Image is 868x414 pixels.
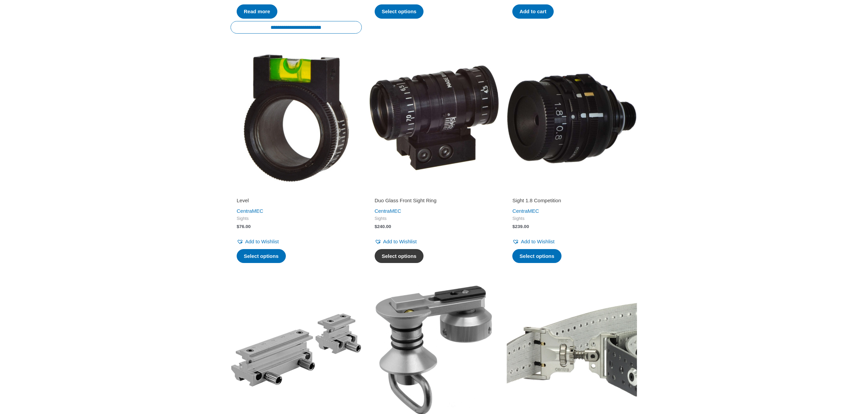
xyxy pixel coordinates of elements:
a: Add to Wishlist [375,237,417,246]
img: Level [231,53,362,184]
span: $ [512,224,515,229]
a: Level [237,197,356,206]
a: Add to cart: “Rod Weight 30g” [512,4,553,19]
a: MEC [252,208,263,214]
a: Centra [237,208,252,214]
span: $ [237,224,239,229]
span: Add to Wishlist [383,239,417,244]
a: Select options for “Duo Glass Front Sight Ring” [375,249,424,263]
bdi: 239.00 [512,224,529,229]
span: $ [375,224,377,229]
span: Add to Wishlist [245,239,279,244]
iframe: Customer reviews powered by Trustpilot [237,188,356,196]
a: Select options for “Sling Quick-Lock” [375,4,424,19]
h2: Level [237,197,356,204]
bdi: 76.00 [237,224,251,229]
a: Select options for “Level” [237,249,286,263]
h2: Sight 1.8 Competition [512,197,631,204]
a: Add to Wishlist [512,237,554,246]
a: MEC [528,208,539,214]
a: Duo Glass Front Sight Ring [375,197,494,206]
span: Sights [512,216,631,222]
span: Sights [375,216,494,222]
span: Add to Wishlist [521,239,554,244]
a: Select options for “Sight 1.8 Competition” [512,249,561,263]
a: Centra [375,208,390,214]
iframe: Customer reviews powered by Trustpilot [375,188,494,196]
img: Duo Glass Front Sight Ring [369,53,500,184]
a: Read more about “Toptul toolset” [237,4,277,19]
img: Sight 1.8 Competition [506,53,637,184]
a: Centra [512,208,528,214]
a: Sight 1.8 Competition [512,197,631,206]
a: MEC [390,208,401,214]
bdi: 240.00 [375,224,391,229]
span: Sights [237,216,356,222]
iframe: Customer reviews powered by Trustpilot [512,188,631,196]
a: Add to Wishlist [237,237,279,246]
h2: Duo Glass Front Sight Ring [375,197,494,204]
